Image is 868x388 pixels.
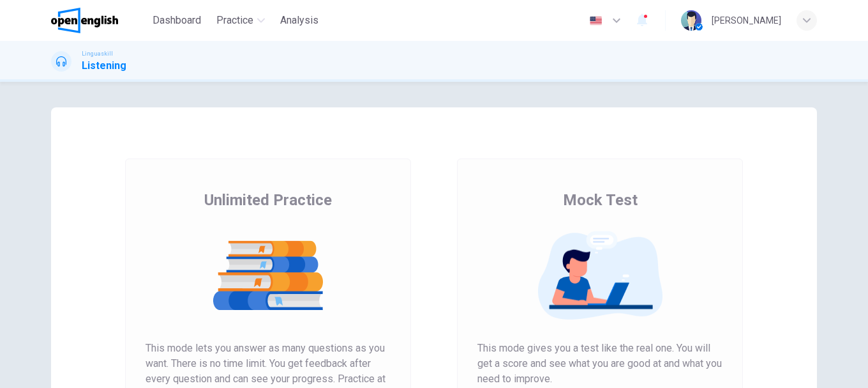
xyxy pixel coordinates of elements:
div: [PERSON_NAME] [712,13,781,28]
h1: Listening [82,58,126,74]
span: Mock Test [563,190,638,210]
span: Dashboard [153,13,201,28]
button: Dashboard [147,9,206,32]
img: Profile picture [681,10,701,31]
span: Unlimited Practice [204,190,332,210]
img: en [588,16,604,26]
span: Practice [216,13,253,28]
img: OpenEnglish logo [51,8,118,33]
button: Analysis [275,9,324,32]
span: Linguaskill [82,49,113,58]
button: Practice [211,9,270,32]
span: This mode gives you a test like the real one. You will get a score and see what you are good at a... [477,341,722,387]
a: OpenEnglish logo [51,8,147,33]
span: Analysis [280,13,318,28]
